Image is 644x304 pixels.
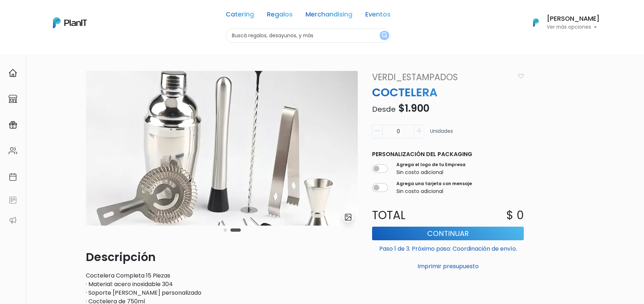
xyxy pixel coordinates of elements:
[372,104,396,114] span: Desde
[9,196,17,204] img: feedback-78b5a0c8f98aac82b08bfc38622c3050aee476f2c9584af64705fc4e61158814.svg
[368,84,528,101] p: COCTELERA
[368,207,448,224] p: Total
[396,161,465,168] label: Agrega el logo de tu Empresa
[518,74,524,79] img: heart_icon
[230,228,241,232] button: Carousel Page 2 (Current Slide)
[396,180,472,187] label: Agrega una tarjeta con mensaje
[547,25,600,30] p: Ver más opciones
[528,15,544,30] img: PlanIt Logo
[524,13,600,32] button: PlanIt Logo [PERSON_NAME] Ver más opciones
[9,69,17,77] img: home-e721727adea9d79c4d83392d1f703f7f8bce08238fde08b1acbfd93340b81755.svg
[372,242,524,253] p: Paso 1 de 3. Próximo paso: Coordinación de envío.
[368,71,515,84] a: VERDI_ESTAMPADOS
[222,226,243,234] div: Carousel Pagination
[86,248,358,266] p: Descripción
[372,260,524,272] button: Imprimir presupuesto
[9,146,17,155] img: people-662611757002400ad9ed0e3c099ab2801c6687ba6c219adb57efc949bc21e19d.svg
[398,101,429,115] span: $1.900
[9,173,17,181] img: calendar-87d922413cdce8b2cf7b7f5f62616a5cf9e4887200fb71536465627b3292af00.svg
[226,11,254,20] a: Catering
[53,17,87,28] img: PlanIt Logo
[9,216,17,225] img: partners-52edf745621dab592f3b2c58e3bca9d71375a7ef29c3b500c9f145b62cc070d4.svg
[226,29,391,43] input: Buscá regalos, desayunos, y más
[306,11,352,20] a: Merchandising
[86,71,358,226] img: 6A010529-FE59-41AF-9BF5-8E0BA2C8E5DE.jpeg
[365,11,391,20] a: Eventos
[9,121,17,129] img: campaigns-02234683943229c281be62815700db0a1741e53638e28bf9629b52c665b00959.svg
[224,228,227,232] button: Carousel Page 1
[430,127,453,141] p: Unidades
[396,169,465,176] p: Sin costo adicional
[396,188,472,195] p: Sin costo adicional
[382,32,387,39] img: search_button-432b6d5273f82d61273b3651a40e1bd1b912527efae98b1b7a1b2c0702e16a8d.svg
[267,11,293,20] a: Regalos
[372,227,524,240] button: Continuar
[506,207,524,224] p: $ 0
[344,213,352,221] img: gallery-light
[372,150,524,159] p: Personalización del packaging
[547,16,600,22] h6: [PERSON_NAME]
[9,95,17,103] img: marketplace-4ceaa7011d94191e9ded77b95e3339b90024bf715f7c57f8cf31f2d8c509eaba.svg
